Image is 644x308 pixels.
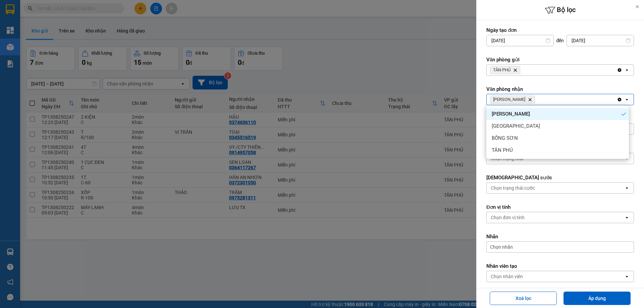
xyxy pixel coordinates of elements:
[491,273,523,280] div: Chọn nhân viên
[44,21,97,29] div: HẬU
[486,86,634,93] label: Văn phòng nhận
[567,35,634,46] input: Select a date.
[492,123,540,129] span: [GEOGRAPHIC_DATA]
[491,214,525,221] div: Chọn đơn vị tính
[528,98,532,102] svg: Delete
[486,174,634,181] label: [DEMOGRAPHIC_DATA] cước
[624,185,630,191] svg: open
[563,292,631,305] button: Áp dụng
[624,67,630,73] svg: open
[624,274,630,279] svg: open
[513,68,517,72] svg: Delete
[492,111,530,117] span: [PERSON_NAME]
[486,233,634,240] label: Nhãn
[556,37,564,44] span: đến
[44,6,97,21] div: [PERSON_NAME]
[536,96,537,103] input: Selected TAM QUAN.
[490,292,557,305] button: Xoá lọc
[6,6,16,13] span: Gửi:
[492,135,518,141] span: BỒNG SƠN
[486,27,634,34] label: Ngày tạo đơn
[617,67,622,73] svg: Clear all
[624,97,630,102] svg: open
[6,6,39,22] div: TÂN PHÚ
[486,263,634,269] label: Nhân viên tạo
[492,147,513,153] span: TÂN PHÚ
[624,215,630,220] svg: open
[476,5,644,15] h6: Bộ lọc
[522,67,522,73] input: Selected TÂN PHÚ.
[44,6,60,13] span: Nhận:
[486,56,634,63] label: Văn phòng gửi
[486,105,629,159] ul: Menu
[493,67,511,73] span: TÂN PHÚ
[44,38,74,62] span: AN NHƠN
[491,185,535,191] div: Chọn trạng thái cước
[490,96,535,104] span: TAM QUAN, close by backspace
[490,66,520,74] span: TÂN PHÚ, close by backspace
[486,204,634,210] label: Đơn vị tính
[490,244,513,250] span: Chọn nhãn
[493,97,525,102] span: TAM QUAN
[44,42,53,49] span: DĐ:
[617,97,622,102] svg: Clear all
[487,35,553,46] input: Select a date.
